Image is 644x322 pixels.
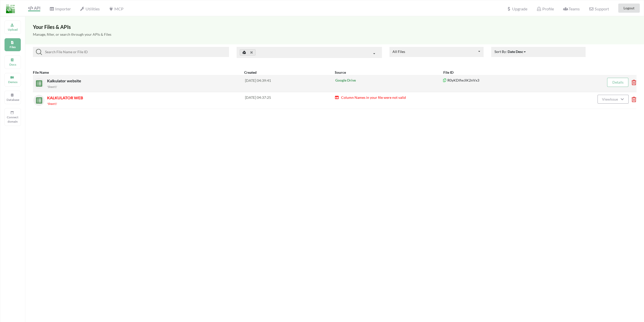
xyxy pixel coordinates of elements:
span: Support [589,7,609,11]
div: Date Desc [507,49,523,54]
p: R0yKDlfwJiK2nVx3 [442,78,574,83]
span: View Issue [602,97,619,101]
img: searchIcon.svg [36,49,42,55]
span: Profile [536,6,554,11]
small: 'Sheet1' [47,85,57,88]
a: Details [612,80,623,84]
span: Column Names in your file were not valid [341,95,406,100]
span: KALKULATOR WEB [47,95,83,100]
p: Database [7,98,19,102]
b: Created [244,70,257,74]
p: Docs [7,62,19,67]
h5: Manage, filter, or search through your APIs & Files [33,32,636,37]
span: Teams [563,6,580,11]
span: Upgrade [507,7,527,11]
span: Sort By: [494,49,526,54]
input: Search File Name or File ID [42,49,227,55]
p: Files [7,45,19,49]
span: MCP [109,6,123,11]
span: Importer [49,6,71,11]
p: Upload [7,27,19,32]
img: sheets.7a1b7961.svg [33,78,42,87]
p: Google Drive [335,78,443,83]
span: Utilities [80,6,99,11]
h3: Your Files & APIs [33,24,636,30]
small: 'Sheet1' [47,102,57,105]
div: All Files [392,50,405,53]
div: [DATE] 04:39:41 [245,78,335,89]
span: API [28,6,40,10]
img: LogoIcon.png [6,4,15,13]
div: [DATE] 04:37:25 [245,95,335,106]
b: File ID [443,70,453,74]
span: Kalkulator website [47,78,82,83]
button: ViewIssue [597,95,628,104]
p: Demos [7,80,19,84]
p: Connect domain [7,115,19,124]
button: Logout [618,4,640,13]
b: File Name [33,70,49,74]
button: Details [607,78,628,87]
img: sheets.7a1b7961.svg [33,95,42,104]
b: Source [335,70,346,74]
